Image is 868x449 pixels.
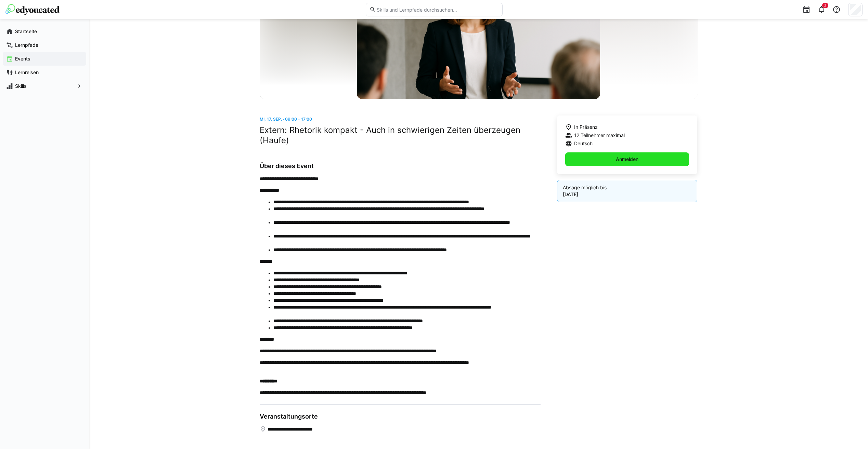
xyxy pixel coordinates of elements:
[260,413,541,420] h3: Veranstaltungsorte
[260,117,312,122] span: Mi, 17. Sep. · 09:00 - 17:00
[563,184,692,191] p: Absage möglich bis
[376,6,498,13] input: Skills und Lernpfade durchsuchen…
[824,3,826,8] span: 2
[574,124,598,131] span: In Präsenz
[260,125,541,146] h2: Extern: Rhetorik kompakt - Auch in schwierigen Zeiten überzeugen (Haufe)
[615,156,639,163] span: Anmelden
[574,132,625,139] span: 12 Teilnehmer maximal
[260,162,541,170] h3: Über dieses Event
[565,152,689,166] button: Anmelden
[574,140,593,147] span: Deutsch
[563,191,692,198] p: [DATE]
